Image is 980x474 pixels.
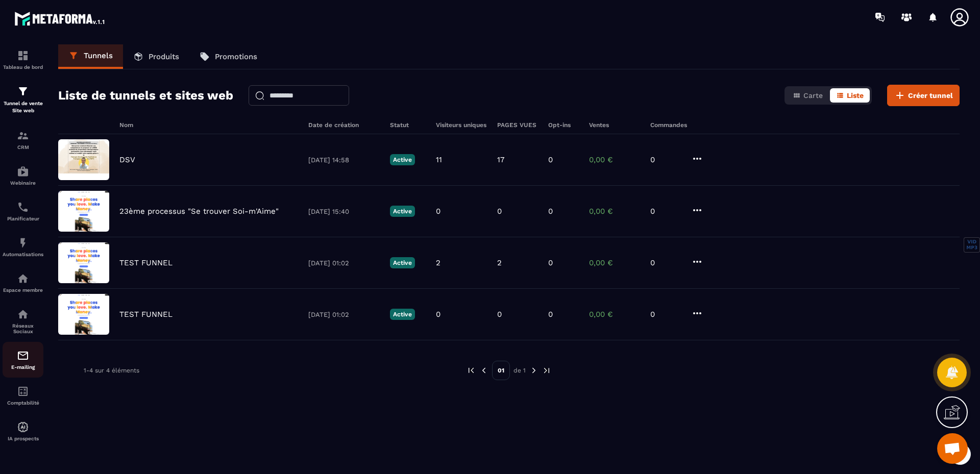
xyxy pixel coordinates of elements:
[479,366,488,375] img: prev
[966,239,978,251] button: VID MP3
[3,265,43,301] a: automationsautomationsEspace membre
[17,165,29,178] img: automations
[3,158,43,193] a: automationsautomationsWebinaire
[542,366,551,375] img: next
[308,311,380,318] p: [DATE] 01:02
[513,366,526,375] p: de 1
[119,155,135,164] p: DSV
[84,367,139,374] p: 1-4 sur 4 éléments
[3,287,43,293] p: Espace membre
[41,59,50,67] img: tab_domain_overview_orange.svg
[308,121,380,129] h6: Date de création
[548,310,553,319] p: 0
[17,49,29,62] img: formation
[17,272,29,285] img: automations
[53,60,79,67] div: Domaine
[830,88,870,103] button: Liste
[529,366,538,375] img: next
[3,144,43,150] p: CRM
[436,121,487,129] h6: Visiteurs uniques
[16,27,24,35] img: website_grey.svg
[119,258,173,267] p: TEST FUNNEL
[17,385,29,397] img: accountant
[650,310,681,319] p: 0
[497,207,502,216] p: 0
[3,323,43,334] p: Réseaux Sociaux
[390,257,415,268] p: Active
[390,309,415,320] p: Active
[650,155,681,164] p: 0
[937,433,968,464] div: Ouvrir le chat
[497,258,502,267] p: 2
[27,27,115,35] div: Domaine: [DOMAIN_NAME]
[497,155,504,164] p: 17
[215,52,257,61] p: Promotions
[58,191,109,232] img: image
[847,91,864,99] span: Liste
[123,44,189,69] a: Produits
[589,121,640,129] h6: Ventes
[3,64,43,70] p: Tableau de bord
[390,154,415,165] p: Active
[17,421,29,433] img: automations
[589,207,640,216] p: 0,00 €
[58,44,123,69] a: Tunnels
[436,310,440,319] p: 0
[119,207,279,216] p: 23ème processus "Se trouver Soi-m'Aime"
[492,361,510,380] p: 01
[17,201,29,213] img: scheduler
[119,121,298,129] h6: Nom
[58,242,109,283] img: image
[3,122,43,158] a: formationformationCRM
[17,237,29,249] img: automations
[908,90,953,101] span: Créer tunnel
[436,258,440,267] p: 2
[308,156,380,164] p: [DATE] 14:58
[589,258,640,267] p: 0,00 €
[58,139,109,180] img: image
[17,85,29,97] img: formation
[16,16,24,24] img: logo_orange.svg
[390,206,415,217] p: Active
[548,258,553,267] p: 0
[589,155,640,164] p: 0,00 €
[3,229,43,265] a: automationsautomationsAutomatisations
[548,121,579,129] h6: Opt-ins
[3,378,43,413] a: accountantaccountantComptabilité
[58,294,109,335] img: image
[116,59,124,67] img: tab_keywords_by_traffic_grey.svg
[3,100,43,114] p: Tunnel de vente Site web
[589,310,640,319] p: 0,00 €
[787,88,829,103] button: Carte
[3,301,43,342] a: social-networksocial-networkRéseaux Sociaux
[650,258,681,267] p: 0
[14,9,106,28] img: logo
[548,207,553,216] p: 0
[29,16,50,24] div: v 4.0.25
[3,42,43,78] a: formationformationTableau de bord
[497,310,502,319] p: 0
[548,155,553,164] p: 0
[58,85,233,106] h2: Liste de tunnels et sites web
[3,342,43,378] a: emailemailE-mailing
[308,208,380,215] p: [DATE] 15:40
[3,400,43,406] p: Comptabilité
[650,207,681,216] p: 0
[3,78,43,122] a: formationformationTunnel de vente Site web
[189,44,267,69] a: Promotions
[17,308,29,320] img: social-network
[3,364,43,370] p: E-mailing
[3,180,43,186] p: Webinaire
[149,52,179,61] p: Produits
[497,121,538,129] h6: PAGES VUES
[17,130,29,142] img: formation
[887,85,960,106] button: Créer tunnel
[467,366,476,375] img: prev
[84,51,113,60] p: Tunnels
[436,207,440,216] p: 0
[119,310,173,319] p: TEST FUNNEL
[436,155,442,164] p: 11
[3,193,43,229] a: schedulerschedulerPlanificateur
[3,436,43,441] p: IA prospects
[308,259,380,267] p: [DATE] 01:02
